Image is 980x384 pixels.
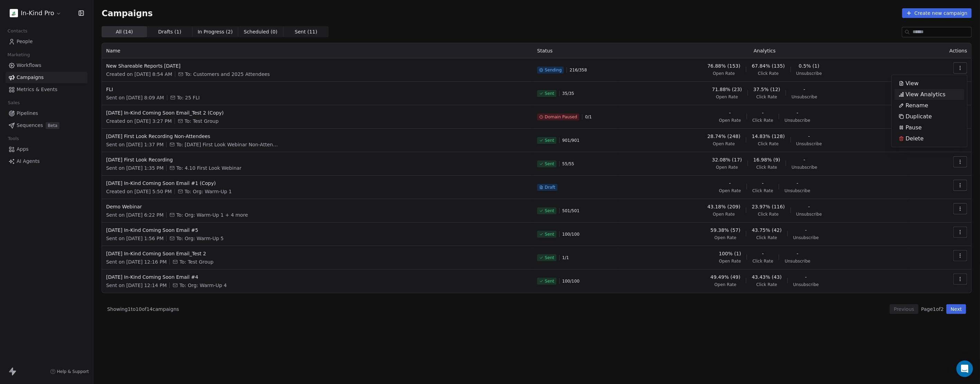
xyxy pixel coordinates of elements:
[906,124,922,132] span: Pause
[906,112,932,121] span: Duplicate
[906,135,924,143] span: Delete
[906,101,928,110] span: Rename
[906,79,919,88] span: View
[906,90,946,99] span: View Analytics
[895,78,964,144] div: Suggestions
